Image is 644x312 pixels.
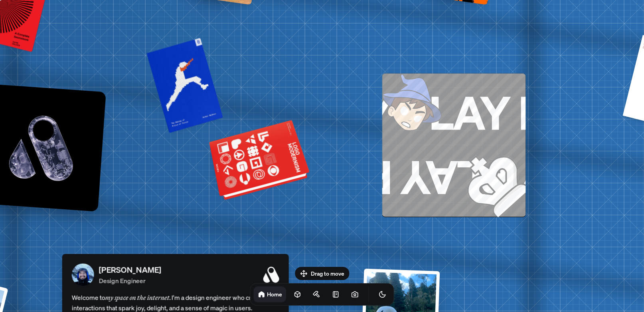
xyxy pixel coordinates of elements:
[382,73,526,217] a: PLAY PLAY PLAY PLAY PLAY PLAY PLAY PLAYPLAY PLAY PLAY PLAY PLAY PLAY PLAY PLAY
[254,286,286,302] a: Home
[105,293,172,301] em: my space on the internet.
[72,263,94,286] img: Profile Picture
[375,286,391,302] button: Toggle Theme
[267,290,282,298] h1: Home
[99,276,161,285] p: Design Engineer
[99,264,161,276] p: [PERSON_NAME]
